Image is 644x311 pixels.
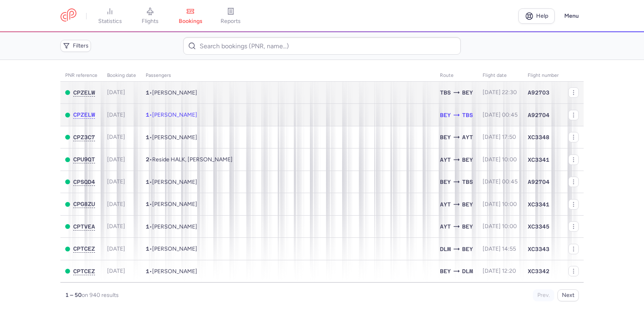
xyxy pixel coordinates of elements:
[462,222,473,231] span: BEY
[523,70,563,82] th: Flight number
[146,89,149,96] span: 1
[146,223,149,230] span: 1
[221,18,241,25] span: reports
[73,134,95,140] span: CPZ3C7
[462,88,473,97] span: BEY
[152,179,197,185] span: Wafika TAFRAN
[146,245,149,252] span: 1
[440,133,451,142] span: BEY
[533,289,554,301] button: Prev.
[73,89,95,96] span: CPZELW
[73,89,95,96] button: CPZELW
[73,179,95,185] button: CPSQD4
[146,156,149,163] span: 2
[73,268,95,275] button: CPTCEZ
[107,268,125,274] span: [DATE]
[152,245,197,252] span: Maysaa ASAAD
[557,289,579,301] button: Next
[73,156,95,163] button: CPU9QT
[82,292,119,299] span: on 940 results
[107,245,125,252] span: [DATE]
[146,111,149,118] span: 1
[107,89,125,96] span: [DATE]
[478,70,523,82] th: flight date
[60,8,76,23] a: CitizenPlane red outlined logo
[483,245,516,252] span: [DATE] 14:55
[152,156,233,163] span: Reside HALK, Goktug HALK
[483,201,517,208] span: [DATE] 10:00
[102,70,141,82] th: Booking date
[462,155,473,164] span: BEY
[73,134,95,141] button: CPZ3C7
[528,178,549,186] span: A92704
[483,268,516,274] span: [DATE] 12:20
[170,7,211,25] a: bookings
[90,7,130,25] a: statistics
[60,40,91,52] button: Filters
[483,134,516,140] span: [DATE] 17:50
[146,134,197,141] span: •
[528,89,549,97] span: A92703
[146,268,149,274] span: 1
[462,200,473,209] span: BEY
[146,245,197,252] span: •
[559,8,584,24] button: Menu
[152,223,197,230] span: Nataliya KAZANTSEVA
[60,70,102,82] th: PNR reference
[440,222,451,231] span: AYT
[73,201,95,207] span: CPG8ZU
[146,179,197,185] span: •
[107,111,125,118] span: [DATE]
[107,156,125,163] span: [DATE]
[146,156,233,163] span: •
[152,111,197,118] span: Mira MERASHLI
[435,70,478,82] th: Route
[141,70,435,82] th: Passengers
[183,37,460,55] input: Search bookings (PNR, name...)
[146,201,197,208] span: •
[462,177,473,186] span: TBS
[146,223,197,230] span: •
[483,223,517,230] span: [DATE] 10:00
[440,155,451,164] span: AYT
[146,268,197,275] span: •
[462,111,473,119] span: TBS
[440,177,451,186] span: BEY
[146,179,149,185] span: 1
[528,267,549,275] span: XC3342
[528,200,549,208] span: XC3341
[146,89,197,96] span: •
[146,201,149,207] span: 1
[73,43,89,49] span: Filters
[440,111,451,119] span: BEY
[440,88,451,97] span: TBS
[528,111,549,119] span: A92704
[107,223,125,230] span: [DATE]
[211,7,251,25] a: reports
[179,18,202,25] span: bookings
[107,134,125,140] span: [DATE]
[440,200,451,209] span: AYT
[73,223,95,230] span: CPTVEA
[528,156,549,164] span: XC3341
[73,201,95,208] button: CPG8ZU
[462,133,473,142] span: AYT
[73,245,95,252] button: CPTCEZ
[152,201,197,208] span: Pol MAJDALANI
[462,245,473,253] span: BEY
[483,178,518,185] span: [DATE] 00:45
[152,134,197,141] span: Mariam AZZAM
[98,18,122,25] span: statistics
[73,268,95,274] span: CPTCEZ
[146,134,149,140] span: 1
[142,18,159,25] span: flights
[146,111,197,118] span: •
[107,201,125,208] span: [DATE]
[65,292,82,299] strong: 1 – 50
[536,13,548,19] span: Help
[152,268,197,275] span: Maysaa ASAAD
[152,89,197,96] span: Mira MERASHLI
[483,156,517,163] span: [DATE] 10:00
